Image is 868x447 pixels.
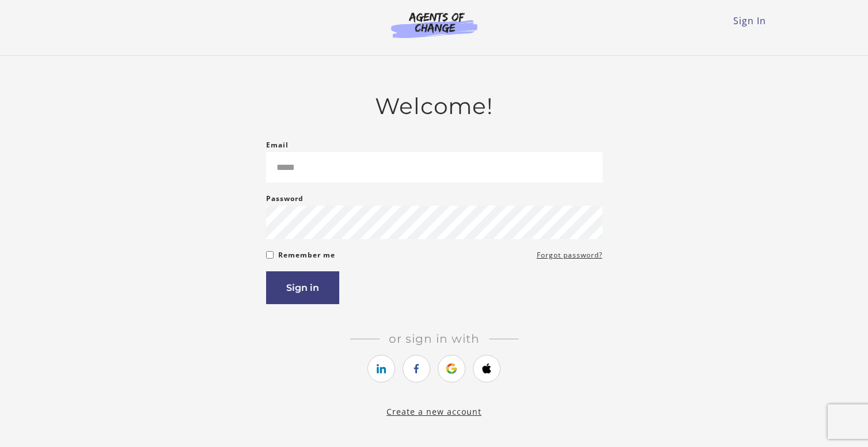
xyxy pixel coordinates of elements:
[278,248,335,262] label: Remember me
[266,93,602,120] h2: Welcome!
[403,355,430,382] a: https://courses.thinkific.com/users/auth/facebook?ss%5Breferral%5D=&ss%5Buser_return_to%5D=&ss%5B...
[266,271,339,304] button: Sign in
[379,12,490,38] img: Agents of Change Logo
[380,332,489,346] span: Or sign in with
[473,355,501,382] a: https://courses.thinkific.com/users/auth/apple?ss%5Breferral%5D=&ss%5Buser_return_to%5D=&ss%5Bvis...
[438,355,465,382] a: https://courses.thinkific.com/users/auth/google?ss%5Breferral%5D=&ss%5Buser_return_to%5D=&ss%5Bvi...
[733,14,766,27] a: Sign In
[537,248,602,262] a: Forgot password?
[266,138,289,152] label: Email
[386,406,482,417] a: Create a new account
[266,192,304,206] label: Password
[367,355,395,382] a: https://courses.thinkific.com/users/auth/linkedin?ss%5Breferral%5D=&ss%5Buser_return_to%5D=&ss%5B...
